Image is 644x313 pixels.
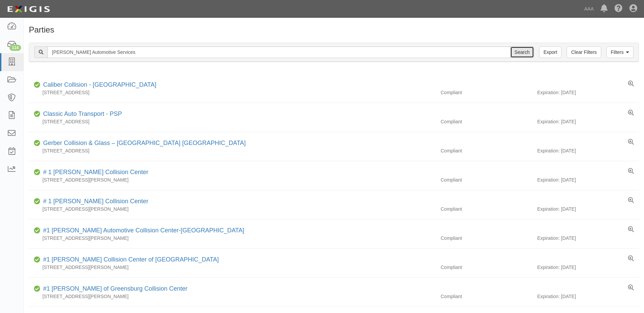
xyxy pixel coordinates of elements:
[581,2,597,16] a: AAA
[43,140,246,146] a: Gerber Collision & Glass – [GEOGRAPHIC_DATA] [GEOGRAPHIC_DATA]
[537,89,639,96] div: Expiration: [DATE]
[628,110,634,117] a: View results summary
[34,287,40,291] i: Compliant
[43,81,156,88] a: Caliber Collision - [GEOGRAPHIC_DATA]
[436,176,537,183] div: Compliant
[29,118,436,125] div: [STREET_ADDRESS]
[48,46,511,58] input: Search
[29,147,436,154] div: [STREET_ADDRESS]
[10,45,21,51] div: 114
[34,199,40,204] i: Compliant
[40,168,148,177] div: # 1 Cochran Collision Center
[537,147,639,154] div: Expiration: [DATE]
[628,168,634,175] a: View results summary
[436,118,537,125] div: Compliant
[537,176,639,183] div: Expiration: [DATE]
[29,264,436,271] div: [STREET_ADDRESS][PERSON_NAME]
[29,176,436,183] div: [STREET_ADDRESS][PERSON_NAME]
[436,293,537,300] div: Compliant
[29,206,436,212] div: [STREET_ADDRESS][PERSON_NAME]
[40,139,246,148] div: Gerber Collision & Glass – Houston Brighton
[436,206,537,212] div: Compliant
[34,83,40,87] i: Compliant
[628,197,634,204] a: View results summary
[43,169,148,175] a: # 1 [PERSON_NAME] Collision Center
[34,170,40,175] i: Compliant
[34,257,40,262] i: Compliant
[43,198,148,205] a: # 1 [PERSON_NAME] Collision Center
[537,118,639,125] div: Expiration: [DATE]
[29,235,436,242] div: [STREET_ADDRESS][PERSON_NAME]
[43,285,187,292] a: #1 [PERSON_NAME] of Greensburg Collision Center
[537,293,639,300] div: Expiration: [DATE]
[40,110,122,119] div: Classic Auto Transport - PSP
[628,255,634,262] a: View results summary
[628,81,634,87] a: View results summary
[628,139,634,146] a: View results summary
[34,228,40,233] i: Compliant
[628,226,634,233] a: View results summary
[40,81,156,89] div: Caliber Collision - Gainesville
[537,235,639,242] div: Expiration: [DATE]
[606,46,633,58] a: Filters
[34,141,40,146] i: Compliant
[537,264,639,271] div: Expiration: [DATE]
[29,25,639,34] h1: Parties
[628,285,634,291] a: View results summary
[29,89,436,96] div: [STREET_ADDRESS]
[436,264,537,271] div: Compliant
[43,110,122,117] a: Classic Auto Transport - PSP
[436,147,537,154] div: Compliant
[537,206,639,212] div: Expiration: [DATE]
[510,46,534,58] input: Search
[539,46,562,58] a: Export
[29,293,436,300] div: [STREET_ADDRESS][PERSON_NAME]
[34,112,40,117] i: Compliant
[43,256,219,263] a: #1 [PERSON_NAME] Collision Center of [GEOGRAPHIC_DATA]
[567,46,601,58] a: Clear Filters
[614,5,623,13] i: Help Center - Complianz
[43,227,244,234] a: #1 [PERSON_NAME] Automotive Collision Center-[GEOGRAPHIC_DATA]
[5,3,52,15] img: logo-5460c22ac91f19d4615b14bd174203de0afe785f0fc80cf4dbbc73dc1793850b.png
[40,226,244,235] div: #1 Cochran Automotive Collision Center-Monroeville
[436,89,537,96] div: Compliant
[436,235,537,242] div: Compliant
[40,255,219,264] div: #1 Cochran Collision Center of Greensburg
[40,197,148,206] div: # 1 Cochran Collision Center
[40,285,187,293] div: #1 Cochran of Greensburg Collision Center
